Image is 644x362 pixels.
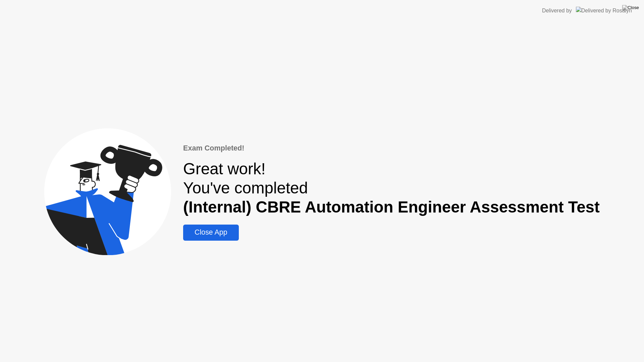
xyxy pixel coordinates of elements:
img: Close [622,5,639,10]
div: Delivered by [542,7,572,15]
b: (Internal) CBRE Automation Engineer Assessment Test [183,198,600,216]
img: Delivered by Rosalyn [576,7,632,14]
button: Close App [183,225,238,241]
div: Exam Completed! [183,143,600,154]
div: Close App [185,228,236,237]
div: Great work! You've completed [183,159,600,217]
